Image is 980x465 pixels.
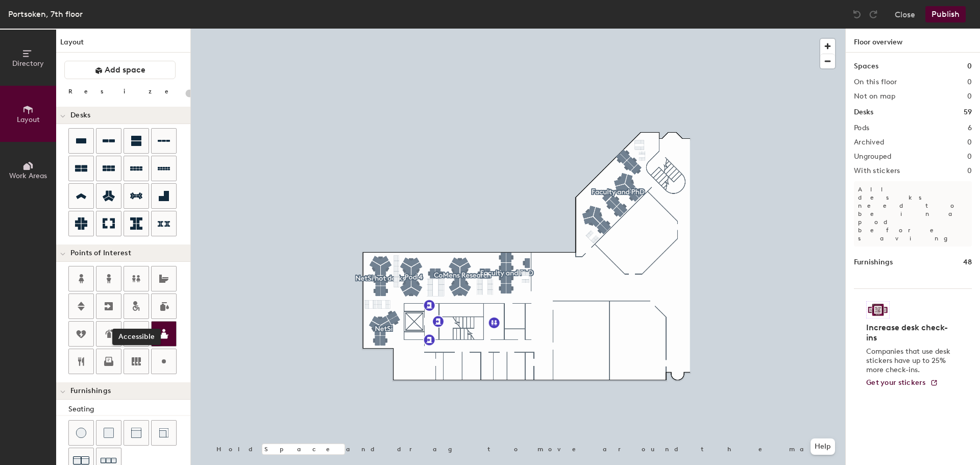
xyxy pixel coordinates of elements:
button: Add space [64,61,176,79]
h1: Spaces [854,61,878,72]
img: Undo [852,9,862,19]
button: Accessible [124,293,149,319]
h2: 6 [968,124,972,132]
h1: Layout [56,37,190,53]
h2: Not on map [854,92,895,101]
button: Stool [68,420,94,446]
h2: On this floor [854,78,897,86]
span: Furnishings [70,387,111,395]
h2: 0 [967,138,972,146]
h2: Pods [854,124,869,132]
img: Couch (middle) [131,428,141,438]
h2: 0 [967,167,972,175]
h1: 0 [967,61,972,72]
img: Redo [868,9,878,19]
span: Directory [12,59,44,68]
span: Desks [70,111,90,119]
h2: With stickers [854,167,900,175]
span: Points of Interest [70,249,131,257]
img: Cushion [104,428,114,438]
button: Help [811,438,835,455]
h1: Desks [854,107,873,118]
h2: Ungrouped [854,153,892,161]
span: Layout [17,115,40,124]
div: Seating [68,404,190,415]
span: Work Areas [9,172,47,180]
h2: 0 [967,92,972,101]
div: Resize [68,87,181,95]
h1: 48 [963,257,972,268]
img: Sticker logo [866,301,890,319]
div: Portsoken, 7th floor [8,8,83,20]
h2: 0 [967,78,972,86]
button: Close [895,6,915,22]
span: Add space [105,65,145,75]
h2: 0 [967,153,972,161]
button: Cushion [96,420,121,446]
p: Companies that use desk stickers have up to 25% more check-ins. [866,347,953,375]
img: Couch (corner) [159,428,169,438]
img: Stool [76,428,86,438]
p: All desks need to be in a pod before saving [854,181,972,247]
a: Get your stickers [866,379,938,387]
h1: Furnishings [854,257,893,268]
button: Couch (corner) [151,420,177,446]
h1: Floor overview [846,29,980,53]
h4: Increase desk check-ins [866,323,953,343]
button: Couch (middle) [124,420,149,446]
span: Get your stickers [866,378,926,387]
h2: Archived [854,138,884,146]
button: Publish [925,6,966,22]
h1: 59 [964,107,972,118]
